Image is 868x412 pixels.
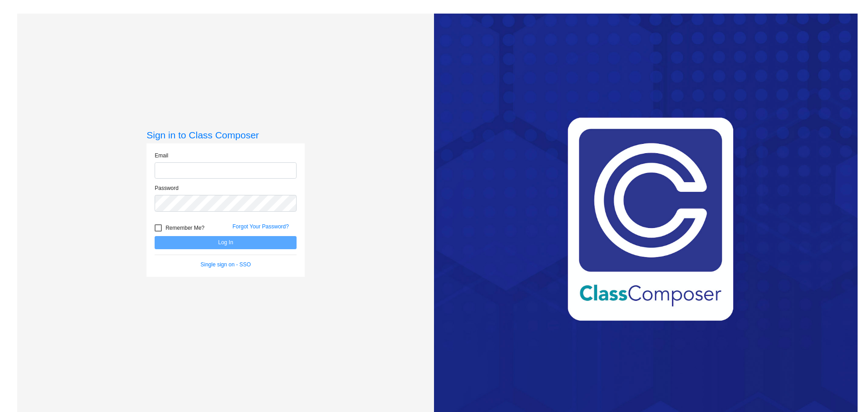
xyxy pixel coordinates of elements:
[155,152,168,160] label: Email
[155,236,297,249] button: Log In
[155,184,179,192] label: Password
[146,129,305,141] h3: Sign in to Class Composer
[165,223,204,233] span: Remember Me?
[232,223,289,230] a: Forgot Your Password?
[201,261,251,268] a: Single sign on - SSO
